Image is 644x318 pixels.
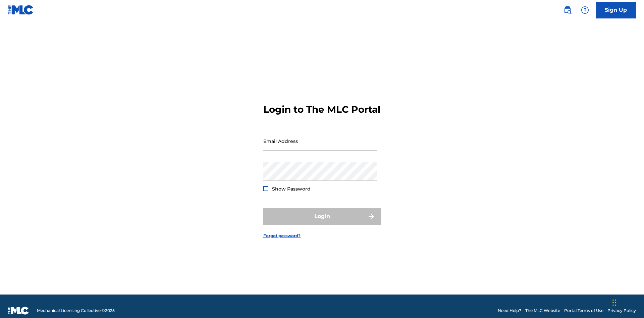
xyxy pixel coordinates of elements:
[263,233,301,239] a: Forgot password?
[596,2,636,18] a: Sign Up
[498,308,521,314] a: Need Help?
[607,308,636,314] a: Privacy Policy
[581,6,589,14] img: help
[561,3,574,17] a: Public Search
[272,186,311,192] span: Show Password
[578,3,592,17] div: Help
[8,307,29,315] img: logo
[612,293,616,313] div: Drag
[8,5,34,15] img: MLC Logo
[37,308,115,314] span: Mechanical Licensing Collective © 2025
[525,308,560,314] a: The MLC Website
[263,104,380,115] h3: Login to The MLC Portal
[563,6,572,14] img: search
[564,308,603,314] a: Portal Terms of Use
[610,286,644,318] iframe: Chat Widget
